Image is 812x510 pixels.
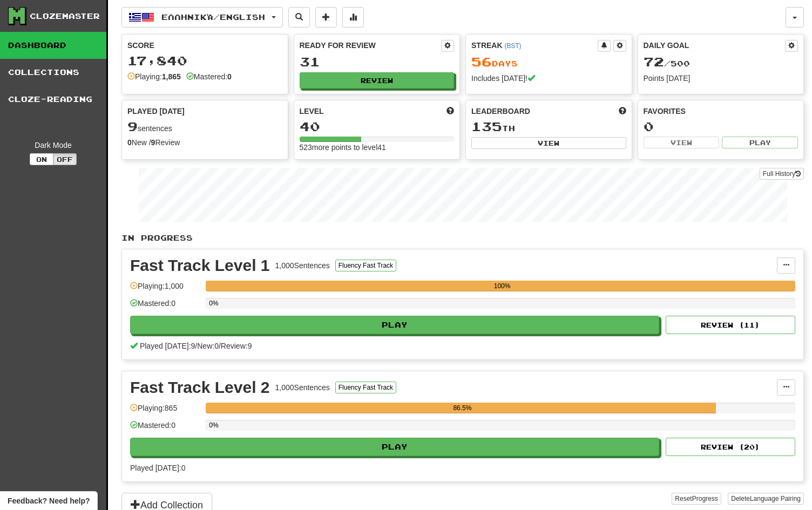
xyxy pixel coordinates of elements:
div: Playing: 1,000 [130,281,200,298]
button: Review (11) [666,316,795,334]
button: View [471,137,626,149]
span: Language Pairing [750,495,801,502]
div: 523 more points to level 41 [300,142,455,153]
div: Fast Track Level 1 [130,257,270,274]
span: 135 [471,119,502,134]
div: New / Review [127,137,282,148]
button: Search sentences [288,7,310,28]
span: Played [DATE] [127,106,185,117]
div: Mastered: 0 [130,298,200,316]
div: Mastered: 0 [130,420,200,438]
button: View [644,137,720,148]
strong: 9 [151,138,155,147]
div: Score [127,40,282,51]
span: Played [DATE]: 0 [130,464,185,472]
button: Play [722,137,798,148]
button: Add sentence to collection [315,7,337,28]
button: Review [300,72,455,89]
div: 31 [300,55,455,69]
div: 1,000 Sentences [275,260,330,271]
div: Playing: [127,71,181,82]
div: Clozemaster [30,11,100,22]
span: Leaderboard [471,106,530,117]
span: New: 0 [197,342,219,350]
button: Ελληνικά/English [121,7,283,28]
span: 9 [127,119,138,134]
a: (BST) [504,42,521,50]
div: Favorites [644,106,799,117]
span: / [195,342,197,350]
div: Ready for Review [300,40,442,51]
div: Mastered: [186,71,232,82]
span: 72 [644,54,664,69]
div: Playing: 865 [130,403,200,420]
span: / [219,342,221,350]
button: Play [130,438,659,456]
div: 40 [300,120,455,133]
div: Includes [DATE]! [471,73,626,84]
span: Open feedback widget [8,495,90,506]
div: th [471,120,626,134]
span: Review: 9 [221,342,252,350]
div: Dark Mode [8,140,98,151]
a: Full History [760,168,804,180]
strong: 0 [227,72,232,81]
div: 0 [644,120,799,133]
div: sentences [127,120,282,134]
strong: 1,865 [162,72,181,81]
button: Fluency Fast Track [335,260,396,271]
button: More stats [342,7,364,28]
span: / 500 [644,59,690,68]
div: Daily Goal [644,40,786,52]
button: DeleteLanguage Pairing [728,493,804,505]
span: Ελληνικά / English [161,12,265,22]
button: Fluency Fast Track [335,382,396,393]
div: 17,840 [127,54,282,67]
div: Points [DATE] [644,73,799,84]
button: On [30,153,53,165]
div: Fast Track Level 2 [130,379,270,396]
span: 56 [471,54,492,69]
div: 100% [209,281,795,291]
strong: 0 [127,138,132,147]
span: Played [DATE]: 9 [140,342,195,350]
div: Day s [471,55,626,69]
div: Streak [471,40,598,51]
span: Progress [692,495,718,502]
div: 1,000 Sentences [275,382,330,393]
button: ResetProgress [672,493,721,505]
span: This week in points, UTC [619,106,626,117]
button: Review (20) [666,438,795,456]
span: Score more points to level up [446,106,454,117]
p: In Progress [121,233,804,243]
button: Play [130,316,659,334]
div: 86.5% [209,403,715,413]
span: Level [300,106,324,117]
button: Off [53,153,77,165]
